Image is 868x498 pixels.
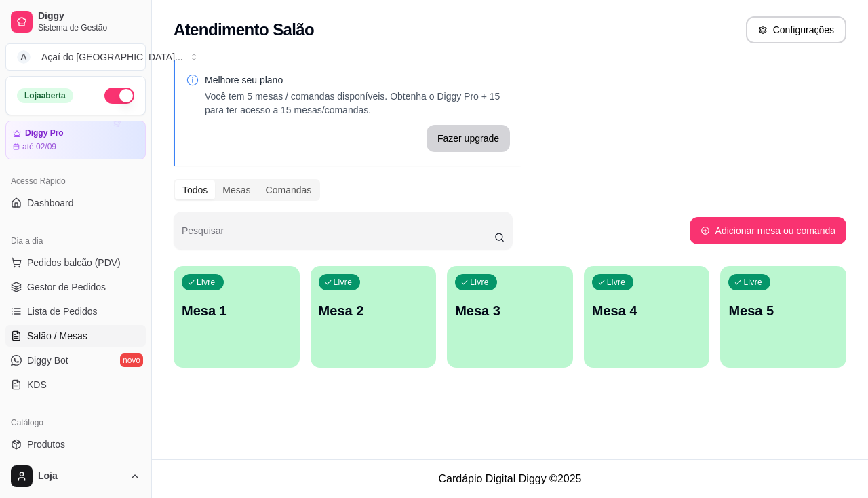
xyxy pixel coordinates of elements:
input: Pesquisar [182,229,494,243]
p: Melhore seu plano [205,73,510,87]
p: Livre [470,277,489,288]
span: Salão / Mesas [27,329,87,343]
p: Mesa 1 [182,301,292,320]
p: Livre [607,277,626,288]
a: DiggySistema de Gestão [5,5,146,38]
span: Produtos [27,438,65,451]
p: Mesa 4 [592,301,702,320]
a: Produtos [5,434,146,455]
p: Mesa 3 [455,301,565,320]
span: Diggy Bot [27,353,68,367]
button: LivreMesa 1 [174,266,300,368]
span: Gestor de Pedidos [27,280,106,294]
div: Comandas [258,180,319,199]
div: Mesas [215,180,258,199]
a: KDS [5,374,146,396]
span: Diggy [38,10,140,22]
span: Loja [38,470,124,482]
a: Diggy Botnovo [5,349,146,371]
article: Diggy Pro [25,128,64,138]
button: LivreMesa 2 [311,266,437,368]
button: Configurações [746,16,846,43]
footer: Cardápio Digital Diggy © 2025 [152,459,868,498]
span: Lista de Pedidos [27,305,98,318]
p: Livre [197,277,216,288]
span: Pedidos balcão (PDV) [27,256,121,269]
article: até 02/09 [22,141,56,152]
button: Select a team [5,43,146,71]
div: Acesso Rápido [5,170,146,192]
a: Dashboard [5,192,146,214]
p: Você tem 5 mesas / comandas disponíveis. Obtenha o Diggy Pro + 15 para ter acesso a 15 mesas/coma... [205,90,510,117]
div: Dia a dia [5,230,146,252]
button: Adicionar mesa ou comanda [690,217,846,244]
div: Açaí do [GEOGRAPHIC_DATA] ... [41,50,183,64]
div: Todos [175,180,215,199]
a: Lista de Pedidos [5,301,146,322]
span: A [17,50,31,64]
p: Livre [743,277,762,288]
a: Diggy Proaté 02/09 [5,121,146,159]
button: Pedidos balcão (PDV) [5,252,146,273]
button: LivreMesa 5 [720,266,846,368]
a: Gestor de Pedidos [5,276,146,298]
span: Dashboard [27,196,74,210]
button: LivreMesa 3 [447,266,573,368]
a: Salão / Mesas [5,325,146,347]
div: Catálogo [5,412,146,434]
span: KDS [27,378,47,391]
p: Mesa 5 [728,301,838,320]
div: Loja aberta [17,88,73,103]
p: Mesa 2 [319,301,429,320]
h2: Atendimento Salão [174,19,314,41]
button: Alterar Status [104,88,134,104]
span: Sistema de Gestão [38,22,140,33]
button: LivreMesa 4 [584,266,710,368]
p: Livre [334,277,353,288]
button: Loja [5,460,146,493]
button: Fazer upgrade [427,125,510,152]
